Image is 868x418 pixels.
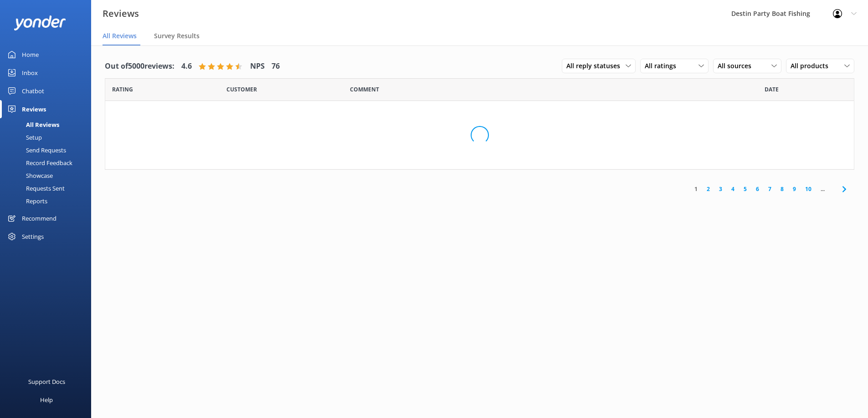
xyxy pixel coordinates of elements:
div: Reviews [22,100,46,118]
span: All Reviews [103,31,137,40]
a: Setup [5,131,91,144]
span: Date [226,85,257,94]
span: All ratings [645,61,682,71]
a: 5 [739,185,751,193]
a: Requests Sent [5,182,91,195]
a: 7 [764,185,776,193]
div: Reports [5,195,47,207]
h4: 4.6 [181,60,192,72]
a: Send Requests [5,144,91,156]
span: ... [816,185,829,193]
a: 2 [702,185,714,193]
a: Showcase [5,169,91,182]
div: Chatbot [22,82,44,100]
a: Record Feedback [5,156,91,169]
a: All Reviews [5,118,91,131]
img: yonder-white-logo.png [14,15,66,30]
span: Survey Results [154,31,200,40]
a: 8 [776,185,788,193]
span: All reply statuses [566,61,626,71]
a: Reports [5,195,91,207]
div: Recommend [22,209,56,227]
span: Date [765,85,779,94]
div: Send Requests [5,144,66,156]
div: Record Feedback [5,156,72,169]
div: Inbox [22,64,38,82]
span: All products [791,61,834,71]
a: 10 [801,185,816,193]
a: 6 [751,185,764,193]
div: Requests Sent [5,182,65,195]
h4: NPS [250,60,265,72]
div: Showcase [5,169,53,182]
div: Setup [5,131,42,144]
span: Date [112,85,133,94]
a: 4 [727,185,739,193]
h4: Out of 5000 reviews: [105,60,175,72]
h3: Reviews [103,6,139,21]
div: Home [22,45,39,64]
span: All sources [718,61,757,71]
a: 9 [788,185,801,193]
div: Support Docs [28,373,65,391]
div: Settings [22,227,44,246]
div: All Reviews [5,118,59,131]
div: Help [40,391,53,409]
h4: 76 [272,60,280,72]
a: 1 [690,185,702,193]
a: 3 [714,185,727,193]
span: Question [350,85,379,94]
